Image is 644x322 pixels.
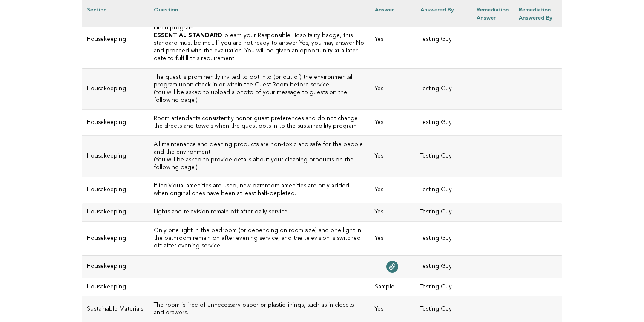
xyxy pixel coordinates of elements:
[82,296,149,322] td: Sustainable Materials
[370,177,415,203] td: Yes
[154,32,365,63] p: To earn your Responsible Hospitality badge, this standard must be met. If you are not ready to an...
[82,177,149,203] td: Housekeeping
[154,156,365,172] p: (You will be asked to provide details about your cleaning products on the following page.)
[415,296,471,322] td: Testing Guy
[415,11,471,68] td: Testing Guy
[370,278,415,296] td: Sample
[370,109,415,135] td: Yes
[154,227,365,250] h3: Only one light in the bedroom (or depending on room size) and one light in the bathroom remain on...
[154,302,365,317] h3: The room is free of unnecessary paper or plastic linings, such as in closets and drawers.
[82,68,149,109] td: Housekeeping
[82,11,149,68] td: Housekeeping
[82,221,149,255] td: Housekeeping
[154,182,365,198] h3: If individual amenities are used, new bathroom amenities are only added when original ones have b...
[82,203,149,221] td: Housekeeping
[154,141,365,156] h3: All maintenance and cleaning products are non-toxic and safe for the people and the environment.
[415,109,471,135] td: Testing Guy
[154,208,365,216] h3: Lights and television remain off after daily service.
[370,296,415,322] td: Yes
[82,278,149,296] td: Housekeeping
[154,74,365,89] h2: The guest is prominently invited to opt into (or out of) the environmental program upon check in ...
[82,255,149,278] td: Housekeeping
[370,136,415,177] td: Yes
[415,278,471,296] td: Testing Guy
[370,11,415,68] td: Yes
[415,68,471,109] td: Testing Guy
[415,177,471,203] td: Testing Guy
[370,221,415,255] td: Yes
[82,136,149,177] td: Housekeeping
[154,33,222,38] strong: ESSENTIAL STANDARD
[415,136,471,177] td: Testing Guy
[370,203,415,221] td: Yes
[154,115,365,130] h3: Room attendants consistently honor guest preferences and do not change the sheets and towels when...
[370,68,415,109] td: Yes
[82,109,149,135] td: Housekeeping
[415,221,471,255] td: Testing Guy
[415,255,471,278] td: Testing Guy
[415,203,471,221] td: Testing Guy
[154,89,365,104] p: (You will be asked to upload a photo of your message to guests on the following page.)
